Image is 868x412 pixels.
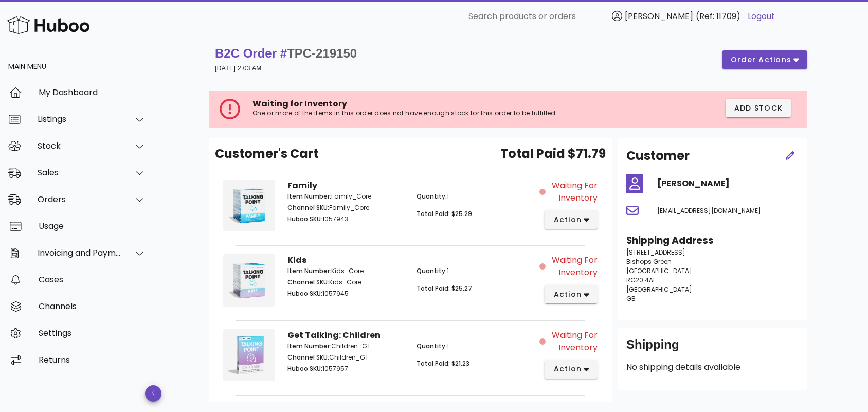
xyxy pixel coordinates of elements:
[548,180,598,204] span: Waiting for Inventory
[548,329,598,354] span: Waiting for Inventory
[39,275,146,284] div: Cases
[287,353,329,362] span: Channel SKU:
[625,10,693,22] span: [PERSON_NAME]
[287,203,329,212] span: Channel SKU:
[287,342,331,350] span: Item Number:
[626,147,690,165] h2: Customer
[287,266,404,276] p: Kids_Core
[626,336,799,361] div: Shipping
[287,364,404,373] p: 1057957
[287,266,331,275] span: Item Number:
[626,266,692,275] span: [GEOGRAPHIC_DATA]
[215,46,357,60] strong: B2C Order #
[696,10,740,22] span: (Ref: 11709)
[38,141,121,151] div: Stock
[39,355,146,365] div: Returns
[548,254,598,279] span: Waiting for Inventory
[39,301,146,311] div: Channels
[287,203,404,212] p: Family_Core
[287,278,329,286] span: Channel SKU:
[287,192,404,201] p: Family_Core
[287,254,306,266] strong: Kids
[626,285,692,294] span: [GEOGRAPHIC_DATA]
[626,294,636,303] span: GB
[38,248,121,258] div: Invoicing and Payments
[626,248,685,257] span: [STREET_ADDRESS]
[726,99,791,117] button: Add Stock
[553,364,582,374] span: action
[223,254,275,306] img: Product Image
[39,87,146,97] div: My Dashboard
[417,266,447,275] span: Quantity:
[626,276,656,284] span: RG20 4AF
[722,50,807,69] button: order actions
[657,206,761,215] span: [EMAIL_ADDRESS][DOMAIN_NAME]
[287,214,404,224] p: 1057943
[287,289,322,298] span: Huboo SKU:
[287,278,404,287] p: Kids_Core
[223,180,275,231] img: Product Image
[215,145,318,163] span: Customer's Cart
[417,342,447,350] span: Quantity:
[417,209,472,218] span: Total Paid: $25.29
[223,329,275,381] img: Product Image
[734,103,783,114] span: Add Stock
[417,192,533,201] p: 1
[287,342,404,351] p: Children_GT
[417,192,447,201] span: Quantity:
[287,353,404,362] p: Children_GT
[287,364,322,373] span: Huboo SKU:
[626,234,799,248] h3: Shipping Address
[287,192,331,201] span: Item Number:
[39,328,146,338] div: Settings
[287,289,404,298] p: 1057945
[748,10,775,23] a: Logout
[39,221,146,231] div: Usage
[545,210,598,229] button: action
[38,194,121,204] div: Orders
[287,180,317,191] strong: Family
[7,14,89,36] img: Huboo Logo
[626,257,672,266] span: Bishops Green
[500,145,606,163] span: Total Paid $71.79
[417,266,533,276] p: 1
[38,114,121,124] div: Listings
[417,359,469,368] span: Total Paid: $21.23
[417,342,533,351] p: 1
[545,285,598,303] button: action
[730,55,792,65] span: order actions
[287,214,322,223] span: Huboo SKU:
[553,214,582,225] span: action
[657,177,799,190] h4: [PERSON_NAME]
[287,46,357,60] span: TPC-219150
[287,329,381,341] strong: Get Talking: Children
[252,109,616,117] p: One or more of the items in this order does not have enough stock for this order to be fulfilled.
[545,360,598,379] button: action
[417,284,472,293] span: Total Paid: $25.27
[626,361,799,373] p: No shipping details available
[252,98,347,110] span: Waiting for Inventory
[553,289,582,300] span: action
[215,65,262,72] small: [DATE] 2:03 AM
[38,168,121,177] div: Sales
